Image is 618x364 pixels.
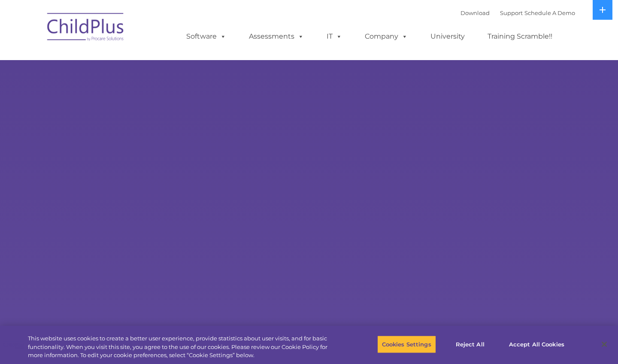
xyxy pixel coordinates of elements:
button: Accept All Cookies [504,335,569,353]
a: IT [318,28,351,45]
a: Schedule A Demo [524,9,575,16]
a: Support [500,9,523,16]
a: Company [356,28,416,45]
a: Assessments [240,28,312,45]
button: Cookies Settings [377,335,436,353]
a: Download [460,9,490,16]
a: Software [178,28,235,45]
button: Close [595,335,614,354]
button: Reject All [443,335,497,353]
div: This website uses cookies to create a better user experience, provide statistics about user visit... [28,334,340,360]
a: Training Scramble!! [479,28,561,45]
font: | [460,9,575,16]
img: ChildPlus by Procare Solutions [43,7,129,50]
a: University [422,28,473,45]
